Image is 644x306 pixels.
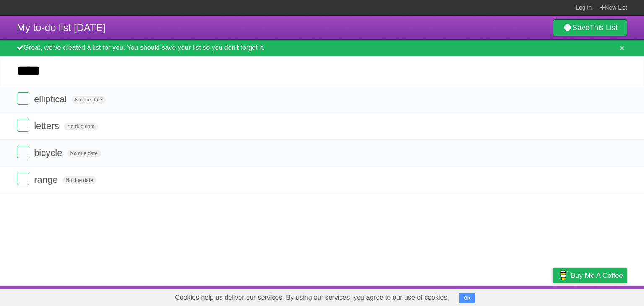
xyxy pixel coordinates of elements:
label: Done [17,92,29,105]
span: No due date [64,123,98,130]
img: Buy me a coffee [557,268,569,283]
span: Buy me a coffee [571,268,623,283]
span: range [34,174,60,185]
span: letters [34,121,61,131]
a: About [441,288,459,304]
a: Terms [514,288,532,304]
span: elliptical [34,94,69,104]
a: Buy me a coffee [553,268,627,283]
a: SaveThis List [553,19,627,36]
span: No due date [72,96,106,104]
span: My to-do list [DATE] [17,22,106,33]
a: Suggest a feature [574,288,627,304]
a: Privacy [542,288,564,304]
button: OK [459,293,475,303]
b: This List [589,23,618,32]
span: No due date [62,176,96,184]
a: Developers [469,288,503,304]
span: Cookies help us deliver our services. By using our services, you agree to our use of cookies. [166,289,457,306]
label: Done [17,119,29,132]
label: Done [17,173,29,185]
label: Done [17,146,29,158]
span: No due date [67,150,101,157]
span: bicycle [34,148,64,158]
